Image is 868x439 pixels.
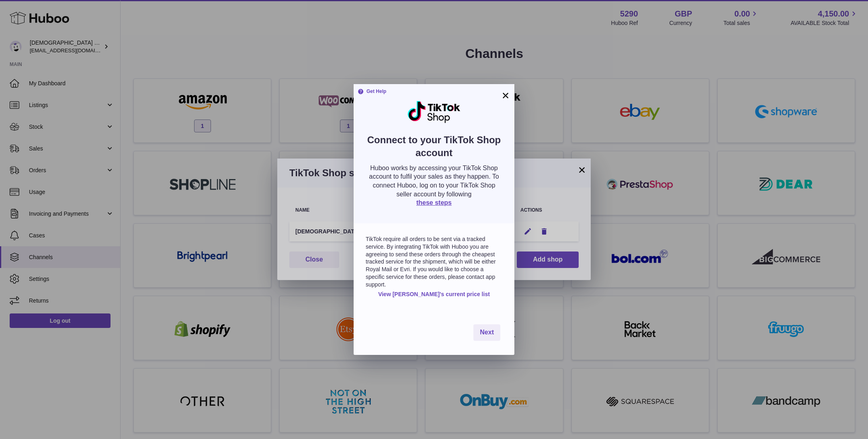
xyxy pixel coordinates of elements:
p: TikTok require all orders to be sent via a tracked service. By integrating TikTok with Huboo you ... [366,235,502,289]
button: Next [473,324,500,341]
a: these steps [416,199,452,206]
strong: Get Help [358,88,386,95]
span: Next [480,329,494,336]
p: Huboo works by accessing your TikTok Shop account to fulfil your sales as they happen. To connect... [366,164,502,198]
img: TikTokShop Logo [407,100,461,124]
button: × [501,91,510,100]
h2: Connect to your TikTok Shop account [366,134,502,164]
a: View [PERSON_NAME]'s current price list [378,291,490,298]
